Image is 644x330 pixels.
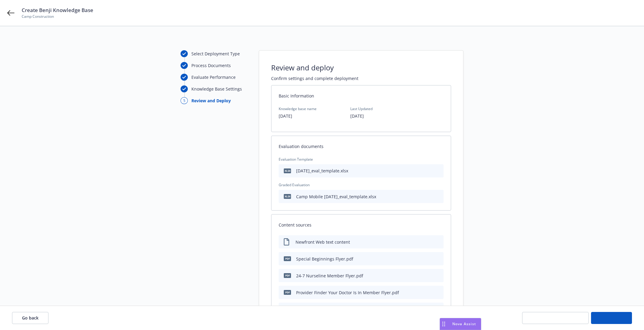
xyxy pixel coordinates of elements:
[436,193,441,200] button: download file
[284,194,291,199] span: xlsx
[191,51,240,57] div: Select Deployment Type
[191,86,242,92] div: Knowledge Base Settings
[284,290,291,295] span: pdf
[271,136,451,157] div: Evaluation documents
[284,273,291,278] span: pdf
[284,168,291,173] span: xlsx
[271,63,334,73] h1: Review and deploy
[436,273,441,279] button: preview file
[440,318,481,330] button: Nova Assist
[452,321,476,326] span: Nova Assist
[350,113,373,120] p: [DATE]
[271,75,451,82] h2: Confirm settings and complete deployment
[296,193,376,200] div: Camp Mobile [DATE]_eval_template.xlsx
[296,256,353,262] div: Special Beginnings Flyer.pdf
[522,312,589,324] button: Save progress and exit
[191,62,231,69] div: Process Documents
[426,256,431,262] button: download file
[604,315,619,321] span: Submit
[271,214,451,235] div: Content sources
[436,289,441,296] button: preview file
[191,97,231,104] div: Review and Deploy
[22,315,39,321] span: Go back
[279,182,444,187] span: Graded Evaluation
[284,256,291,261] span: pdf
[279,106,317,111] span: Knowledge base name
[436,256,441,262] button: preview file
[591,312,632,324] button: Submit
[12,312,48,324] button: Go back
[22,7,93,14] span: Create Benji Knowledge Base
[279,113,317,120] p: [DATE]
[350,106,373,111] span: Last Updated
[436,168,441,174] button: download file
[532,315,579,321] span: Save progress and exit
[191,74,236,80] div: Evaluate Performance
[296,239,350,245] div: Newfront Web text content
[22,14,93,19] span: Camp Construction
[296,289,399,296] div: Provider Finder Your Doctor Is In Member Flyer.pdf
[181,97,188,104] div: 5
[440,318,447,330] div: Drag to move
[426,273,431,279] button: download file
[296,168,348,174] div: [DATE]_eval_template.xlsx
[271,85,451,106] div: Basic Information
[279,157,444,162] span: Evaluation Template
[296,273,363,279] div: 24-7 Nurseline Member Flyer.pdf
[426,289,431,296] button: download file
